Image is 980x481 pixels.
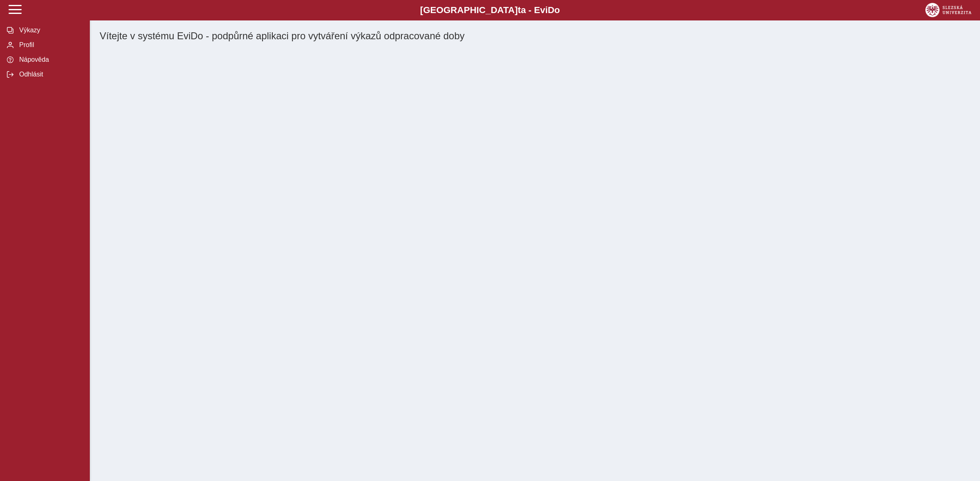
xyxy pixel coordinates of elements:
[24,5,955,16] b: [GEOGRAPHIC_DATA] a - Evi
[518,5,521,15] span: t
[17,71,83,78] span: Odhlásit
[17,27,83,34] span: Výkazy
[17,56,83,63] span: Nápověda
[548,5,554,15] span: D
[555,5,560,15] span: o
[17,41,83,49] span: Profil
[100,30,970,42] h1: Vítejte v systému EviDo - podpůrné aplikaci pro vytváření výkazů odpracované doby
[925,3,971,17] img: logo_web_su.png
